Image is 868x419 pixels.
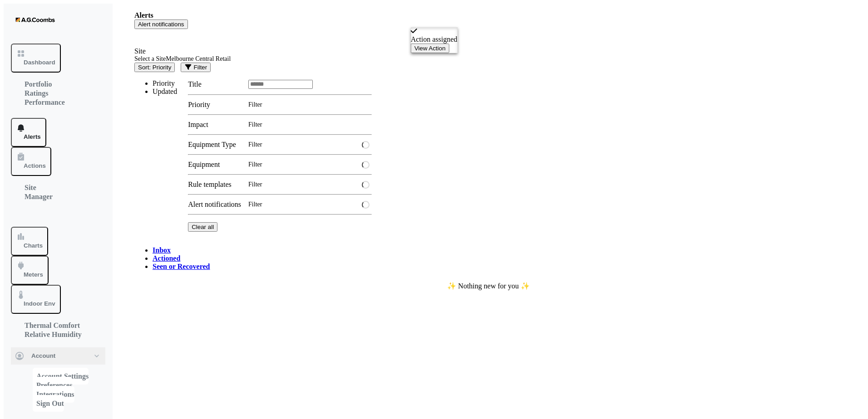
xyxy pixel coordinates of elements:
span: Alert notifications [138,21,184,28]
a: Seen or Recovered [153,263,210,270]
label: Alert notifications [188,200,241,209]
a: Thermal Comfort [25,317,80,334]
a: Actioned [153,254,180,262]
button: Sort: Priority [134,63,175,72]
a: Ratings [25,85,48,102]
a: Preferences [33,377,72,394]
label: Impact [188,121,241,129]
label: Priority [188,101,241,109]
span: Actions [24,162,46,169]
span: Account [31,351,55,361]
a: Site [25,179,36,196]
span: Sort: Priority [138,64,171,71]
app-icon: Dashboard [16,49,55,58]
a: Manager [25,188,53,205]
app-icon: Charts [16,232,43,241]
button: View Action [411,44,449,53]
span: Indoor Env [24,300,55,307]
button: Dashboard [11,44,61,73]
label: Equipment [188,161,241,169]
label: Title [188,80,241,88]
img: Company Logo [15,11,55,29]
app-icon: Meters [16,261,43,270]
a: Relative Humidity [25,326,82,343]
div: Alerts [134,11,153,19]
span: Charts [24,242,43,249]
li: Priority [153,79,177,88]
div: Actions [11,183,105,205]
a: Account Settings [33,368,89,385]
a: Performance [25,94,65,111]
button: Clear all [188,222,217,232]
app-icon: Alerts [16,123,41,132]
label: Equipment Type [188,141,241,149]
button: Filter [181,63,211,72]
a: Sign Out [33,395,64,412]
button: Alert notifications [134,19,188,29]
div: Account [11,372,105,408]
span: Alerts [24,133,41,140]
button: Account [11,347,105,365]
button: Alerts [11,118,46,147]
span: Meters [24,271,43,278]
div: Indoor Env [11,321,105,343]
label: Site [134,47,146,55]
button: Actions [11,147,51,176]
a: Portfolio [25,76,52,93]
div: ✨ Nothing new for you ✨ [134,282,843,290]
span: Dashboard [24,59,55,66]
app-icon: Indoor Env [16,290,55,299]
button: Charts [11,227,48,256]
label: Rule templates [188,180,241,189]
div: Action assigned [411,35,458,44]
a: Integrations [33,386,74,403]
button: Meters [11,256,49,285]
button: Indoor Env [11,285,61,314]
li: Updated [153,88,177,96]
a: Inbox [153,246,171,254]
div: Dashboard [11,80,105,111]
app-icon: Actions [16,152,46,161]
